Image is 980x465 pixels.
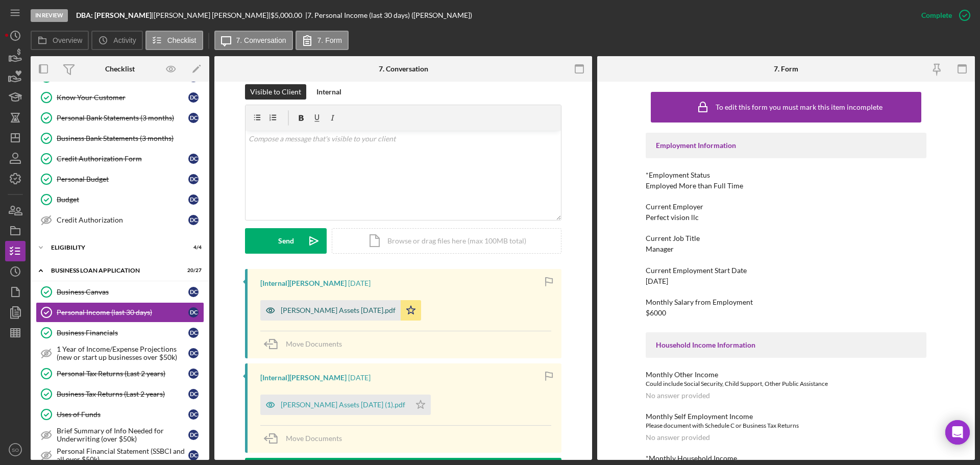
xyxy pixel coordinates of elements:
button: SO [5,439,26,460]
label: Activity [113,36,136,44]
div: In Review [31,9,68,22]
div: Send [278,228,294,254]
div: Perfect vision llc [646,213,699,222]
a: 1 Year of Income/Expense Projections (new or start up businesses over $50k)DC [36,343,204,363]
div: D C [188,430,199,440]
div: Internal [316,84,341,100]
b: DBA: [PERSON_NAME] [76,11,152,19]
div: Monthly Self Employment Income [646,412,926,421]
div: Current Employer [646,203,926,211]
a: Business Bank Statements (3 months) [36,128,204,149]
button: Activity [91,31,142,50]
div: Business Bank Statements (3 months) [57,134,204,142]
div: 4 / 4 [183,244,202,251]
a: Credit Authorization FormDC [36,149,204,169]
div: $5,000.00 [271,11,305,19]
a: Personal Bank Statements (3 months)DC [36,108,204,128]
div: Checklist [105,65,135,73]
div: Credit Authorization [57,216,188,224]
div: D C [188,409,199,420]
div: D C [188,215,199,225]
div: $6000 [646,309,666,317]
div: D C [188,369,199,379]
label: Checklist [167,36,197,44]
div: Manager [646,245,674,253]
div: Business Canvas [57,288,188,296]
div: D C [188,113,199,123]
a: Credit AuthorizationDC [36,210,204,230]
div: Open Intercom Messenger [945,420,970,445]
div: D C [188,450,199,460]
div: Current Employment Start Date [646,266,926,275]
span: Move Documents [286,339,342,348]
a: Business Tax Returns (Last 2 years)DC [36,384,204,404]
div: D C [188,287,199,297]
div: D C [188,174,199,184]
div: [DATE] [646,277,668,285]
div: [Internal] [PERSON_NAME] [260,374,347,382]
div: 20 / 27 [183,267,202,274]
div: Monthly Other Income [646,371,926,379]
div: Employed More than Full Time [646,182,743,190]
a: Brief Summary of Info Needed for Underwriting (over $50k)DC [36,425,204,445]
div: Uses of Funds [57,410,188,419]
button: Overview [31,31,89,50]
div: No answer provided [646,433,710,442]
label: Overview [53,36,82,44]
div: Complete [921,5,952,26]
div: D C [188,307,199,317]
button: Checklist [145,31,203,50]
div: *Employment Status [646,171,926,179]
div: D C [188,389,199,399]
div: Household Income Information [656,341,916,349]
div: | [76,11,154,19]
div: D C [188,194,199,205]
div: Brief Summary of Info Needed for Underwriting (over $50k) [57,427,188,443]
div: Personal Financial Statement (SSBCI and all over $50k) [57,447,188,463]
div: Know Your Customer [57,93,188,102]
div: ELIGIBILITY [51,244,176,251]
text: SO [12,447,19,453]
div: Credit Authorization Form [57,155,188,163]
button: Complete [911,5,975,26]
div: | 7. Personal Income (last 30 days) ([PERSON_NAME]) [305,11,472,19]
div: Budget [57,195,188,204]
label: 7. Conversation [236,36,286,44]
a: BudgetDC [36,189,204,210]
div: D C [188,348,199,358]
div: 1 Year of Income/Expense Projections (new or start up businesses over $50k) [57,345,188,361]
div: 7. Conversation [379,65,428,73]
div: 7. Form [774,65,798,73]
a: Business FinancialsDC [36,323,204,343]
span: Move Documents [286,434,342,443]
div: [Internal] [PERSON_NAME] [260,279,347,287]
div: BUSINESS LOAN APPLICATION [51,267,176,274]
div: Business Tax Returns (Last 2 years) [57,390,188,398]
button: Move Documents [260,426,352,451]
a: Know Your CustomerDC [36,87,204,108]
div: *Monthly Household Income [646,454,926,462]
div: D C [188,92,199,103]
button: [PERSON_NAME] Assets [DATE].pdf [260,300,421,321]
div: No answer provided [646,391,710,400]
a: Uses of FundsDC [36,404,204,425]
a: Personal Tax Returns (Last 2 years)DC [36,363,204,384]
div: [PERSON_NAME] Assets [DATE].pdf [281,306,396,314]
div: D C [188,154,199,164]
div: Employment Information [656,141,916,150]
a: Personal Income (last 30 days)DC [36,302,204,323]
div: Could include Social Security, Child Support, Other Public Assistance [646,379,926,389]
button: 7. Conversation [214,31,293,50]
div: [PERSON_NAME] Assets [DATE] (1).pdf [281,401,405,409]
div: To edit this form you must mark this item incomplete [716,103,883,111]
div: D C [188,328,199,338]
div: Personal Bank Statements (3 months) [57,114,188,122]
button: 7. Form [296,31,349,50]
label: 7. Form [317,36,342,44]
div: Personal Tax Returns (Last 2 years) [57,370,188,378]
div: Personal Budget [57,175,188,183]
div: [PERSON_NAME] [PERSON_NAME] | [154,11,271,19]
div: Current Job Title [646,234,926,242]
button: Visible to Client [245,84,306,100]
a: Personal BudgetDC [36,169,204,189]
